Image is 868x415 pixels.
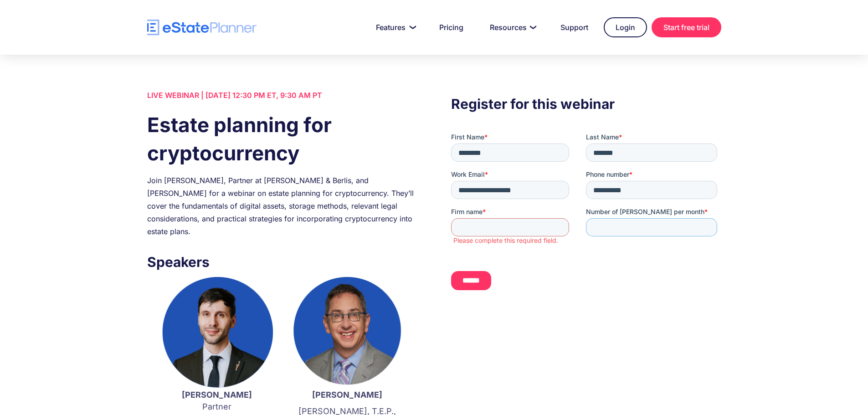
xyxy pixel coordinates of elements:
div: Join [PERSON_NAME], Partner at [PERSON_NAME] & Berlis, and [PERSON_NAME] for a webinar on estate ... [147,174,417,238]
h3: Register for this webinar [451,93,721,114]
a: Pricing [428,18,474,36]
strong: [PERSON_NAME] [312,390,382,400]
a: Login [604,17,647,37]
a: home [147,20,257,36]
div: LIVE WEBINAR | [DATE] 12:30 PM ET, 9:30 AM PT [147,89,417,102]
p: Partner [161,389,273,413]
iframe: Form 0 [451,133,721,298]
a: Support [550,18,599,36]
a: Resources [479,18,545,36]
a: Features [365,18,424,36]
h1: Estate planning for cryptocurrency [147,111,417,167]
strong: [PERSON_NAME] [182,390,252,400]
h3: Speakers [147,251,417,272]
a: Start free trial [652,17,721,37]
